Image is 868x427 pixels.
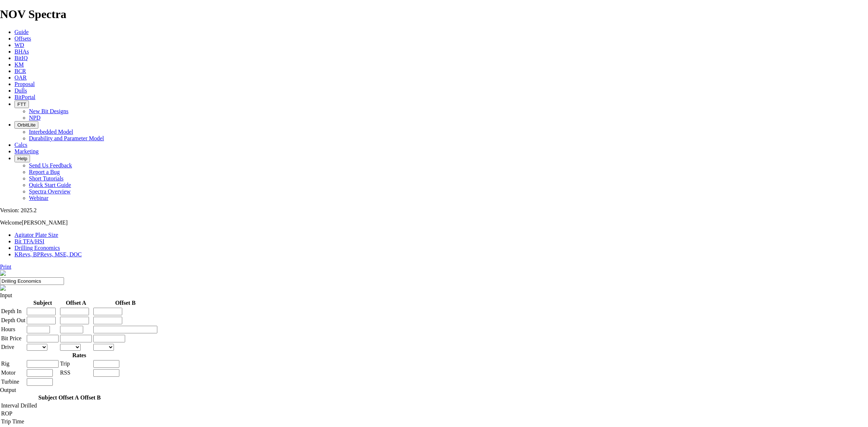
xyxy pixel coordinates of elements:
[29,108,68,114] a: New Bit Designs
[14,142,27,148] a: Calcs
[26,299,59,307] th: Subject
[29,162,72,168] a: Send Us Feedback
[14,238,44,244] a: Bit TFA/HSI
[14,155,30,162] button: Help
[1,343,26,351] td: Drive
[14,48,29,55] a: BHAs
[1,379,19,385] label: Turbine
[1,360,9,367] label: Rig
[14,121,38,129] button: OrbitLite
[14,94,35,100] a: BitPortal
[60,299,92,307] th: Offset A
[80,394,101,401] th: Offset B
[29,188,71,195] a: Spectra Overview
[14,35,31,42] a: Offsets
[17,102,26,107] span: FTT
[29,175,64,182] a: Short Tutorials
[29,115,41,121] a: NPD
[22,219,68,226] span: [PERSON_NAME]
[29,169,60,175] a: Report a Bug
[14,245,60,251] a: Drilling Economics
[17,156,27,161] span: Help
[29,195,48,201] a: Webinar
[58,394,79,401] th: Offset A
[14,29,29,35] a: Guide
[14,148,39,154] a: Marketing
[1,352,158,359] th: Rates
[1,316,26,325] td: Depth Out
[29,129,73,135] a: Interbedded Model
[14,101,29,108] button: FTT
[60,370,70,376] label: RSS
[14,42,24,48] a: WD
[1,410,37,417] td: ROP
[17,122,35,128] span: OrbitLite
[1,325,26,334] td: Hours
[60,360,70,367] label: Trip
[14,232,58,238] a: Agitator Plate Size
[14,68,26,74] a: BCR
[14,61,24,68] a: KM
[29,182,71,188] a: Quick Start Guide
[29,135,104,141] a: Durability and Parameter Model
[1,402,37,409] td: Interval Drilled
[38,394,58,401] th: Subject
[14,74,27,81] a: OAR
[1,307,26,316] td: Depth In
[14,87,27,94] a: Dulls
[93,299,158,307] th: Offset B
[1,370,16,376] label: Motor
[14,55,27,61] a: BitIQ
[14,251,82,257] a: KRevs, BPRevs, MSE, DOC
[14,81,35,87] a: Proposal
[1,418,37,425] td: Trip Time
[1,334,26,343] td: Bit Price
